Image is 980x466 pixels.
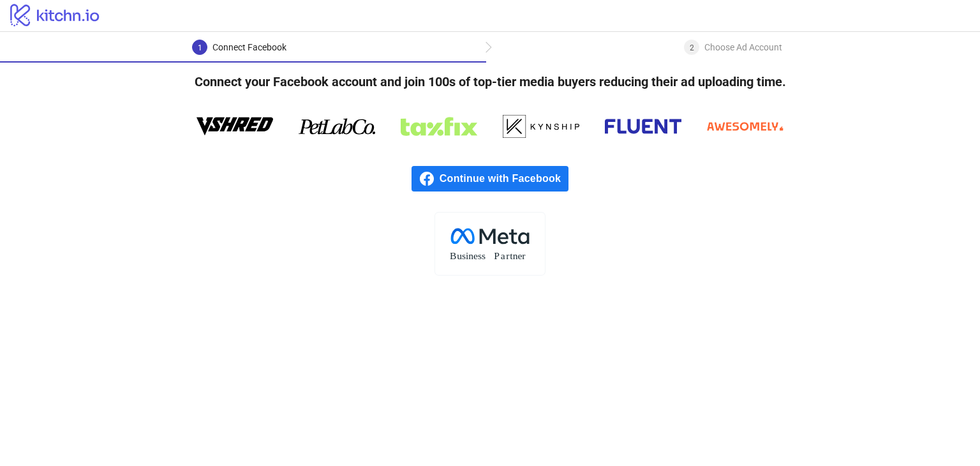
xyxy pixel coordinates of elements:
span: 2 [690,43,694,52]
div: Choose Ad Account [704,40,782,55]
span: 1 [198,43,202,52]
a: Continue with Facebook [412,166,568,192]
tspan: r [506,250,510,261]
tspan: a [501,250,505,261]
tspan: P [494,250,500,261]
tspan: B [450,250,456,261]
div: Connect Facebook [212,40,286,55]
h4: Connect your Facebook account and join 100s of top-tier media buyers reducing their ad uploading ... [174,63,806,101]
span: Continue with Facebook [440,166,568,192]
tspan: usiness [457,250,486,261]
tspan: tner [510,250,526,261]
